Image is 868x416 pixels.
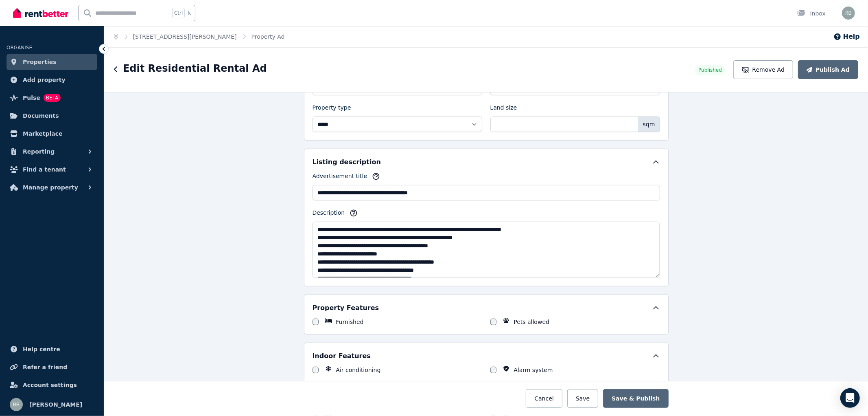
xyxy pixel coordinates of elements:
[798,60,858,79] button: Publish Ad
[7,143,97,160] button: Reporting
[313,157,381,167] h5: Listing description
[123,62,267,75] h1: Edit Residential Rental Ad
[7,54,97,70] a: Properties
[7,179,97,196] button: Manage property
[251,33,285,40] a: Property Ad
[23,183,78,192] span: Manage property
[23,362,67,372] span: Refer a friend
[313,303,379,313] h5: Property Features
[514,366,553,374] label: Alarm system
[336,318,363,326] label: Furnished
[7,161,97,178] button: Find a tenant
[698,67,722,73] span: Published
[603,389,668,408] button: Save & Publish
[7,359,97,375] a: Refer a friend
[7,45,32,51] span: ORGANISE
[23,344,60,354] span: Help centre
[313,209,345,220] label: Description
[313,351,371,361] h5: Indoor Features
[23,93,40,103] span: Pulse
[23,380,77,390] span: Account settings
[23,57,57,67] span: Properties
[23,165,66,174] span: Find a tenant
[172,8,185,18] span: Ctrl
[23,147,55,156] span: Reporting
[13,7,68,19] img: RentBetter
[490,103,517,115] label: Land size
[7,125,97,142] a: Marketplace
[313,103,351,115] label: Property type
[7,108,97,124] a: Documents
[29,400,82,409] span: [PERSON_NAME]
[733,60,793,79] button: Remove Ad
[7,72,97,88] a: Add property
[514,318,549,326] label: Pets allowed
[526,389,562,408] button: Cancel
[313,172,367,183] label: Advertisement title
[23,75,66,85] span: Add property
[842,7,855,20] img: Ravi Beniwal
[133,33,237,40] a: [STREET_ADDRESS][PERSON_NAME]
[840,388,860,408] div: Open Intercom Messenger
[336,366,380,374] label: Air conditioning
[188,10,191,16] span: k
[7,377,97,393] a: Account settings
[23,129,62,139] span: Marketplace
[567,389,598,408] button: Save
[7,341,97,357] a: Help centre
[23,111,59,121] span: Documents
[833,32,860,42] button: Help
[10,398,23,411] img: Ravi Beniwal
[44,94,61,102] span: BETA
[104,26,295,47] nav: Breadcrumb
[7,90,97,106] a: PulseBETA
[797,9,826,18] div: Inbox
